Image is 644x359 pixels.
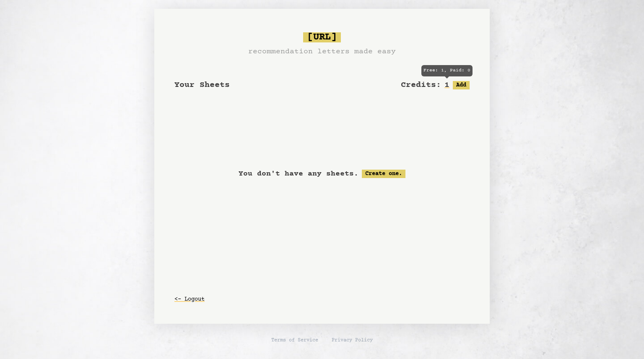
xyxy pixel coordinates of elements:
[453,81,470,89] button: Add
[271,337,318,344] a: Terms of Service
[303,32,341,42] span: [URL]
[421,65,473,76] span: Free: 1, Paid: 0
[401,79,441,91] h2: Credits:
[332,337,373,344] a: Privacy Policy
[248,46,396,58] h3: recommendation letters made easy
[239,168,358,180] p: You don't have any sheets.
[362,170,405,178] a: Create one.
[174,292,205,307] button: <- Logout
[444,79,449,91] h2: 1
[174,80,230,90] span: Your Sheets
